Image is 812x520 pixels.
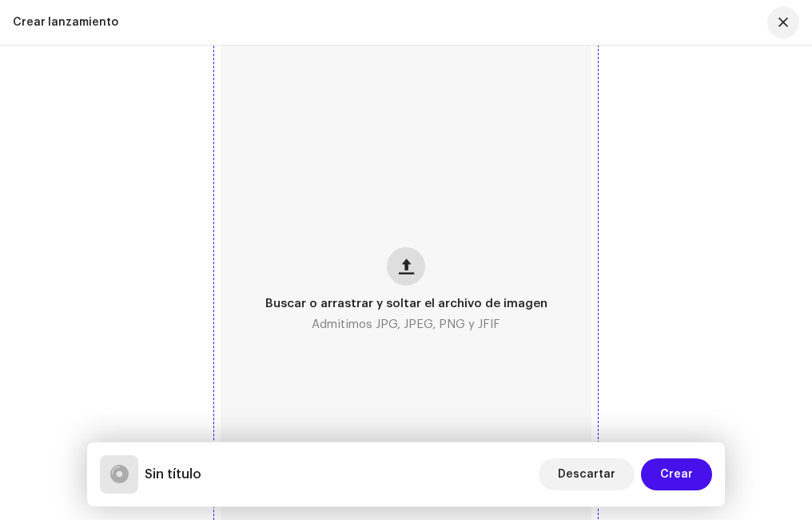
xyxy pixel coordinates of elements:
span: Crear [660,458,693,490]
div: Crear lanzamiento [13,16,118,29]
button: Descartar [539,458,635,490]
span: Descartar [558,458,615,490]
span: Buscar o arrastrar y soltar el archivo de imagen [265,298,547,310]
button: Crear [641,458,712,490]
h5: Sin título [145,465,201,484]
span: Admitimos JPG, JPEG, PNG y JFIF [312,316,500,334]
